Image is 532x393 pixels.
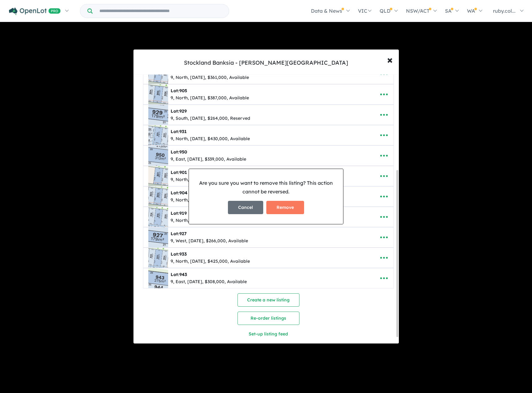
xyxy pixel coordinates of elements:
button: Remove [266,201,304,214]
span: ruby.col... [493,8,516,14]
img: Openlot PRO Logo White [9,7,61,15]
p: Are you sure you want to remove this listing? This action cannot be reversed. [194,179,338,196]
button: Cancel [228,201,263,214]
input: Try estate name, suburb, builder or developer [94,4,228,18]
